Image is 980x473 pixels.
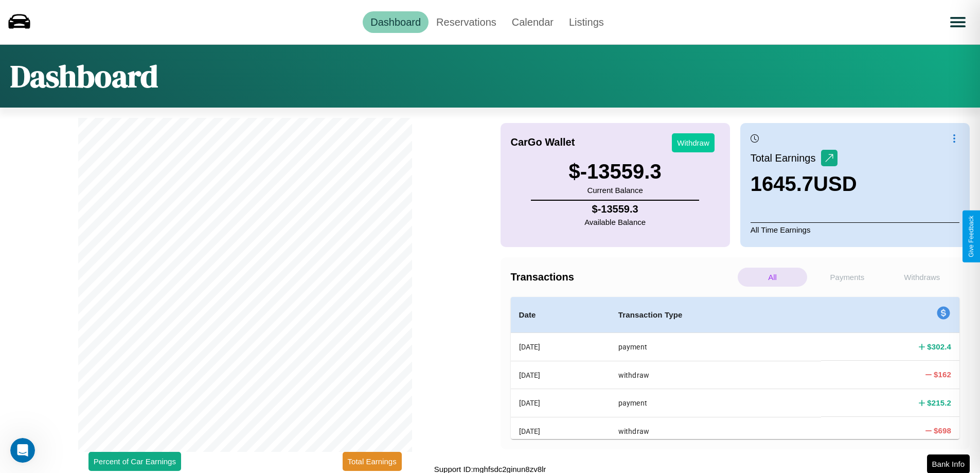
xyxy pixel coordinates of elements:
[610,361,821,389] th: withdraw
[561,11,612,33] a: Listings
[10,438,35,463] iframe: Intercom live chat
[569,183,662,197] p: Current Balance
[584,215,646,229] p: Available Balance
[934,369,951,380] h4: $ 162
[812,268,882,287] p: Payments
[672,133,715,152] button: Withdraw
[584,203,646,215] h4: $ -13559.3
[511,361,610,389] th: [DATE]
[88,452,181,471] button: Percent of Car Earnings
[927,341,951,352] h4: $ 302.4
[751,149,821,167] p: Total Earnings
[751,172,857,196] h3: 1645.7 USD
[511,271,735,283] h4: Transactions
[934,425,951,436] h4: $ 698
[511,389,610,417] th: [DATE]
[511,136,575,148] h4: CarGo Wallet
[429,11,504,33] a: Reservations
[738,268,807,287] p: All
[511,417,610,445] th: [DATE]
[968,216,975,257] div: Give Feedback
[504,11,561,33] a: Calendar
[569,160,662,183] h3: $ -13559.3
[618,309,813,321] h4: Transaction Type
[943,8,972,37] button: Open menu
[610,417,821,445] th: withdraw
[751,222,959,237] p: All Time Earnings
[887,268,957,287] p: Withdraws
[927,397,951,408] h4: $ 215.2
[610,389,821,417] th: payment
[511,333,610,361] th: [DATE]
[343,452,402,471] button: Total Earnings
[610,333,821,361] th: payment
[363,11,429,33] a: Dashboard
[10,55,158,97] h1: Dashboard
[519,309,602,321] h4: Date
